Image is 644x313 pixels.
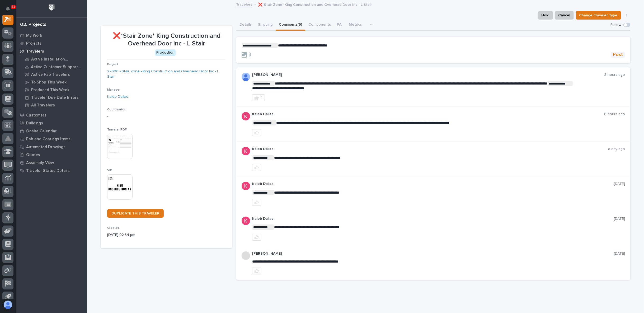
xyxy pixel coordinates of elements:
[614,182,625,186] p: [DATE]
[608,147,625,151] p: a day ago
[255,20,276,31] button: Shipping
[26,137,70,142] p: Fab and Coatings Items
[16,119,87,127] a: Buildings
[16,167,87,175] a: Traveler Status Details
[252,182,614,186] p: Kaleb Dallas
[252,217,614,221] p: Kaleb Dallas
[252,147,608,151] p: Kaleb Dallas
[252,164,261,171] button: like this post
[26,33,42,38] p: My Work
[111,212,159,215] span: DUPLICATE THIS TRAVELER
[334,20,346,31] button: FAI
[155,49,176,56] div: Production
[20,78,87,86] a: To Shop This Week
[20,63,87,71] a: Active Customer Support Travelers
[107,88,120,91] span: Manager
[242,112,250,120] img: ACg8ocJFQJZtOpq0mXhEl6L5cbQXDkmdPAf0fdoBPnlMfqfX=s96-c
[107,32,226,48] p: ❌*Stair Zone* King Construction and Overhead Door Inc - L Stair
[16,143,87,151] a: Automated Drawings
[611,52,625,58] button: Post
[31,95,79,100] p: Traveler Due Date Errors
[610,23,621,27] p: Follow
[20,94,87,101] a: Traveler Due Date Errors
[346,20,365,31] button: Metrics
[107,128,127,131] span: Traveler PDF
[576,11,621,20] button: Change Traveler Type
[26,145,65,150] p: Automated Drawings
[20,101,87,109] a: All Travelers
[242,73,250,81] img: AOh14GjpcA6ydKGAvwfezp8OhN30Q3_1BHk5lQOeczEvCIoEuGETHm2tT-JUDAHyqffuBe4ae2BInEDZwLlH3tcCd_oYlV_i4...
[12,5,15,9] p: 81
[555,11,574,20] button: Cancel
[252,112,604,116] p: Kaleb Dallas
[107,108,125,111] span: Coordinator
[31,103,55,108] p: All Travelers
[107,69,226,80] a: 27090 - Stair Zone - King Construction and Overhead Door Inc - L Stair
[16,159,87,167] a: Assembly View
[252,94,265,101] button: 1
[26,49,44,54] p: Travelers
[20,55,87,63] a: Active Installation Travelers
[2,3,13,14] button: Notifications
[252,234,261,241] button: like this post
[26,113,46,118] p: Customers
[613,52,623,58] span: Post
[276,20,305,31] button: Comments (6)
[107,169,112,172] span: VIP
[7,6,13,15] div: Notifications81
[26,169,70,173] p: Traveler Status Details
[26,121,43,126] p: Buildings
[542,12,549,18] span: Hold
[20,22,46,28] div: 02. Projects
[26,153,40,157] p: Quotes
[31,57,83,62] p: Active Installation Travelers
[16,39,87,47] a: Projects
[252,199,261,206] button: like this post
[47,3,57,12] img: Workspace Logo
[107,232,226,238] p: [DATE] 02:34 pm
[16,127,87,135] a: Onsite Calendar
[252,129,261,136] button: like this post
[261,96,262,100] div: 1
[305,20,334,31] button: Components
[26,129,57,134] p: Onsite Calendar
[2,299,13,310] button: users-avatar
[107,114,226,119] p: -
[252,251,614,256] p: [PERSON_NAME]
[16,31,87,39] a: My Work
[242,182,250,190] img: ACg8ocJFQJZtOpq0mXhEl6L5cbQXDkmdPAf0fdoBPnlMfqfX=s96-c
[614,217,625,221] p: [DATE]
[558,12,570,18] span: Cancel
[604,73,625,77] p: 3 hours ago
[16,151,87,159] a: Quotes
[252,73,604,77] p: [PERSON_NAME]
[16,47,87,55] a: Travelers
[20,71,87,78] a: Active Fab Travelers
[16,111,87,119] a: Customers
[107,226,120,230] span: Created
[31,72,70,77] p: Active Fab Travelers
[31,88,69,92] p: Produced This Week
[614,251,625,256] p: [DATE]
[107,94,128,100] a: Kaleb Dallas
[242,217,250,225] img: ACg8ocJFQJZtOpq0mXhEl6L5cbQXDkmdPAf0fdoBPnlMfqfX=s96-c
[258,1,372,7] p: ❌*Stair Zone* King Construction and Overhead Door Inc - L Stair
[26,161,54,165] p: Assembly View
[31,65,83,69] p: Active Customer Support Travelers
[236,1,252,7] a: Travelers
[26,41,41,46] p: Projects
[538,11,553,20] button: Hold
[242,147,250,155] img: ACg8ocJFQJZtOpq0mXhEl6L5cbQXDkmdPAf0fdoBPnlMfqfX=s96-c
[31,80,67,85] p: To Shop This Week
[107,209,164,218] a: DUPLICATE THIS TRAVELER
[16,135,87,143] a: Fab and Coatings Items
[107,63,118,66] span: Project
[604,112,625,116] p: 6 hours ago
[20,86,87,94] a: Produced This Week
[579,12,618,18] span: Change Traveler Type
[252,268,261,274] button: like this post
[236,20,255,31] button: Details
